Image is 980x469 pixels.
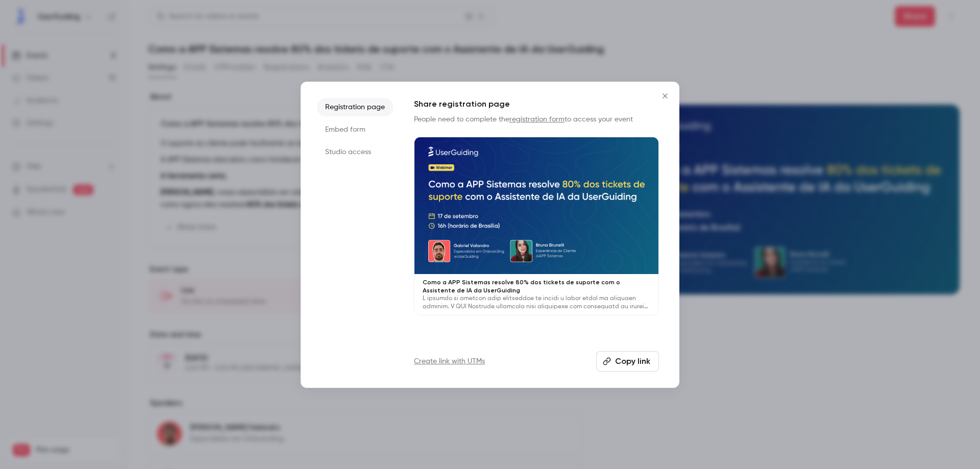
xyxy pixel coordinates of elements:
a: Create link with UTMs [414,356,485,366]
button: Close [655,86,675,106]
h1: Share registration page [414,98,659,110]
p: Como a APP Sistemas resolve 80% dos tickets de suporte com o Assistente de IA da UserGuiding [423,278,650,294]
a: Como a APP Sistemas resolve 80% dos tickets de suporte com o Assistente de IA da UserGuidingL ips... [414,137,659,316]
li: Embed form [317,120,394,139]
p: People need to complete the to access your event [414,114,659,125]
p: L ipsumdo si ametcon adip elitseddoe te incidi u labor etdol ma aliquaen adminim. V QUI Nostrude ... [423,294,650,311]
a: registration form [509,116,565,123]
li: Registration page [317,98,394,116]
li: Studio access [317,143,394,161]
button: Copy link [596,351,659,372]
